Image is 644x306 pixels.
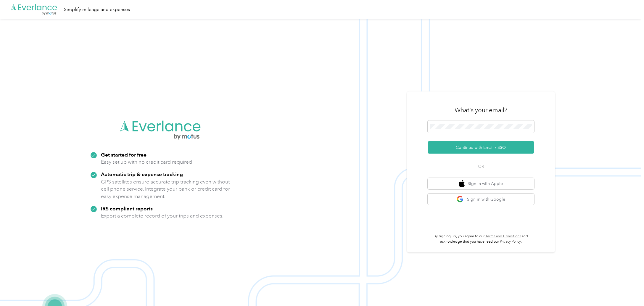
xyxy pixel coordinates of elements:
span: OR [471,163,491,170]
a: Terms and Conditions [485,234,521,239]
button: Continue with Email / SSO [428,141,534,154]
a: Privacy Policy [500,239,521,244]
iframe: Everlance-gr Chat Button Frame [611,273,644,306]
strong: Automatic trip & expense tracking [101,171,183,177]
strong: Get started for free [101,152,146,158]
img: google logo [457,196,464,203]
img: apple logo [459,180,465,187]
button: google logoSign in with Google [428,194,534,205]
h3: What's your email? [455,106,507,114]
p: Easy set up with no credit card required [101,158,192,166]
button: apple logoSign in with Apple [428,178,534,189]
p: GPS satellites ensure accurate trip tracking even without cell phone service. Integrate your bank... [101,178,230,200]
strong: IRS compliant reports [101,205,153,212]
p: Export a complete record of your trips and expenses. [101,212,223,220]
p: By signing up, you agree to our and acknowledge that you have read our . [428,234,534,244]
div: Simplify mileage and expenses [64,6,130,13]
